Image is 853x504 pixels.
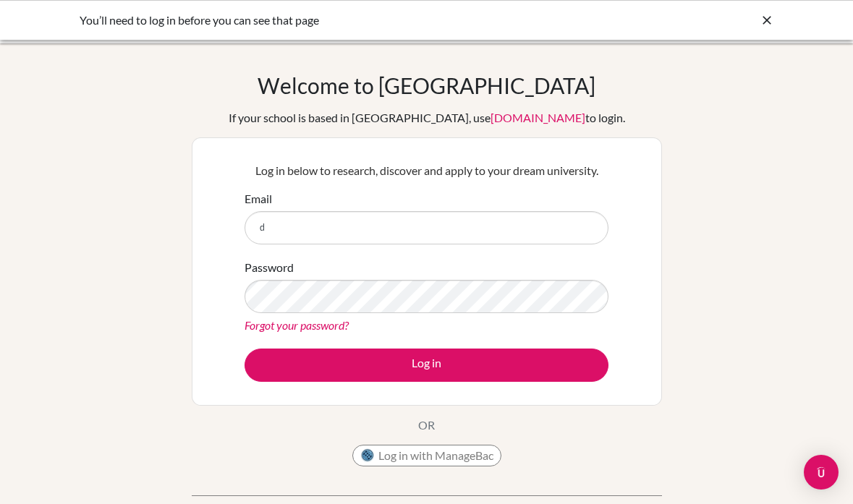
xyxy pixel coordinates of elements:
[245,349,608,382] button: Log in
[804,455,839,490] div: Open Intercom Messenger
[229,109,625,127] div: If your school is based in [GEOGRAPHIC_DATA], use to login.
[245,162,608,179] p: Log in below to research, discover and apply to your dream university.
[258,72,595,98] h1: Welcome to [GEOGRAPHIC_DATA]
[245,318,349,332] a: Forgot your password?
[245,190,272,208] label: Email
[352,445,501,466] button: Log in with ManageBac
[245,259,294,276] label: Password
[418,417,435,434] p: OR
[80,12,557,29] div: You’ll need to log in before you can see that page
[491,111,585,124] a: [DOMAIN_NAME]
